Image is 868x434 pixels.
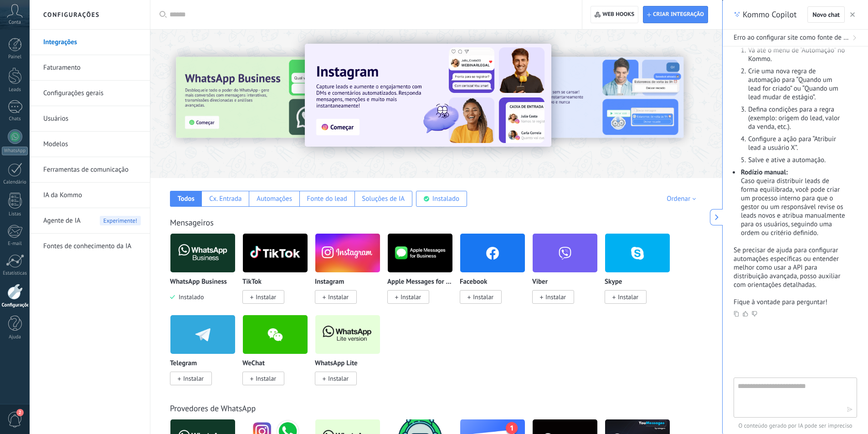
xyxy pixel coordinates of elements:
div: TikTok [242,233,315,315]
div: Chats [2,116,28,122]
a: Configurações gerais [43,81,141,106]
a: Ferramentas de comunicação [43,157,141,183]
a: Provedores de WhatsApp [170,403,256,414]
span: Web hooks [602,11,634,18]
p: Viber [532,278,548,286]
div: Configurações [2,302,28,308]
li: Fontes de conhecimento da IA [30,234,150,259]
div: Viber [532,233,605,315]
div: Facebook [460,233,532,315]
img: Slide 1 [305,44,551,147]
a: Integrações [43,30,141,55]
a: IA da Kommo [43,183,141,208]
div: Ordenar [667,194,699,203]
li: Crie uma nova regra de automação para “Quando um lead for criado” ou “Quando um lead mudar de est... [747,67,846,102]
div: Skype [605,233,677,315]
li: Vá até o menu de “Automação” no Kommo. [747,46,846,63]
img: Slide 3 [176,57,370,138]
li: Configure a ação para “Atribuir lead a usuário X”. [747,135,846,152]
p: Apple Messages for Business [387,278,453,286]
strong: Rodízio manual: [741,168,788,177]
div: Fonte do lead [307,194,347,203]
div: Leads [2,87,28,93]
span: Experimente! [100,216,141,225]
li: Usuários [30,106,150,132]
p: Facebook [460,278,487,286]
span: Erro ao configurar site como fonte de conhecimento IA [734,33,850,42]
span: Instalar [401,293,421,301]
p: TikTok [242,278,262,286]
li: IA da Kommo [30,183,150,208]
img: logo_main.png [243,231,308,275]
div: Todos [178,194,195,203]
div: Soluções de IA [362,194,405,203]
div: E-mail [2,241,28,247]
div: Listas [2,211,28,217]
li: Salve e ative a automação. [747,156,846,164]
p: Fique à vontade para perguntar! [734,298,846,306]
span: Instalar [473,293,493,301]
span: Agente de IA [43,208,81,234]
a: Usuários [43,106,141,132]
div: Calendário [2,179,28,185]
div: Automações [257,194,292,203]
div: WeChat [242,315,315,396]
img: instagram.png [315,231,380,275]
li: Integrações [30,30,150,55]
span: Instalar [256,374,276,383]
li: Configurações gerais [30,81,150,106]
button: Erro ao configurar site como fonte de conhecimento IA [723,30,868,46]
span: Instalar [183,374,204,383]
span: Kommo Copilot [743,9,796,20]
span: Instalado [175,293,204,301]
a: Mensageiros [170,217,214,228]
button: Criar integração [643,6,708,23]
p: Telegram [170,360,197,368]
li: Ferramentas de comunicação [30,157,150,183]
li: Faturamento [30,55,150,81]
div: Painel [2,54,28,60]
span: Instalar [328,293,349,301]
span: Conta [9,20,21,26]
div: WhatsApp Business [170,233,242,315]
span: Instalar [328,374,349,383]
p: WhatsApp Lite [315,360,358,368]
p: Instagram [315,278,344,286]
button: Web hooks [591,6,638,23]
a: Faturamento [43,55,141,81]
img: wechat.png [243,312,308,357]
p: Caso queira distribuir leads de forma equilibrada, você pode criar um processo interno para que o... [741,168,846,237]
div: Instagram [315,233,387,315]
p: Skype [605,278,622,286]
div: Telegram [170,315,242,396]
img: viber.png [533,231,597,275]
div: WhatsApp [2,147,28,155]
img: logo_main.png [315,312,380,357]
span: Instalar [256,293,276,301]
div: WhatsApp Lite [315,315,387,396]
li: Defina condições para a regra (exemplo: origem do lead, valor da venda, etc.). [747,105,846,131]
span: 2 [16,409,24,416]
img: facebook.png [460,231,525,275]
div: Cx. Entrada [209,194,241,203]
a: Agente de IAExperimente! [43,208,141,234]
span: O conteúdo gerado por IA pode ser impreciso [734,421,857,430]
span: Instalar [618,293,638,301]
img: logo_main.png [388,231,452,275]
span: Criar integração [653,11,704,18]
div: Ajuda [2,334,28,340]
img: Slide 2 [489,57,683,138]
p: Se precisar de ajuda para configurar automações específicas ou entender melhor como usar a API pa... [734,246,846,289]
li: Agente de IA [30,208,150,234]
a: Modelos [43,132,141,157]
img: telegram.png [170,312,235,357]
p: WhatsApp Business [170,278,227,286]
img: logo_main.png [170,231,235,275]
span: Novo chat [812,11,840,18]
span: Instalar [545,293,566,301]
li: Modelos [30,132,150,157]
p: WeChat [242,360,265,368]
button: Novo chat [807,6,845,23]
a: Fontes de conhecimento da IA [43,234,141,259]
img: skype.png [605,231,670,275]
